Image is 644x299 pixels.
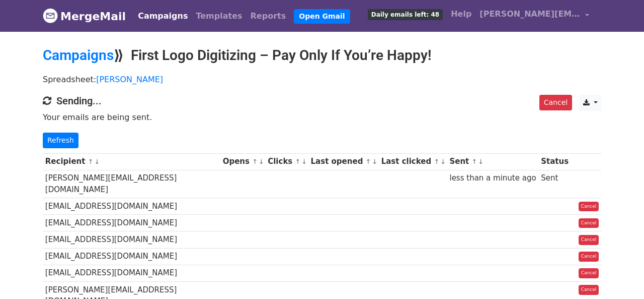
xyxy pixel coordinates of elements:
a: Cancel [579,218,599,228]
td: [PERSON_NAME][EMAIL_ADDRESS][DOMAIN_NAME] [43,170,220,198]
a: MergeMail [43,6,126,27]
th: Sent [447,153,539,170]
a: Campaigns [43,47,114,64]
a: Campaigns [134,6,192,26]
a: ↑ [472,158,477,165]
a: ↓ [259,158,264,165]
th: Last opened [308,153,379,170]
a: ↑ [252,158,258,165]
td: [EMAIL_ADDRESS][DOMAIN_NAME] [43,198,220,215]
h2: ⟫ First Logo Digitizing – Pay Only If You’re Happy! [43,47,601,64]
th: Status [538,153,571,170]
a: Help [447,4,475,24]
td: Sent [538,170,571,198]
a: ↓ [301,158,307,165]
a: Daily emails left: 48 [364,4,447,24]
a: ↓ [94,158,100,165]
div: less than a minute ago [449,172,536,184]
a: ↑ [434,158,439,165]
a: ↑ [366,158,371,165]
th: Last clicked [379,153,447,170]
a: ↓ [440,158,446,165]
td: [EMAIL_ADDRESS][DOMAIN_NAME] [43,231,220,248]
a: ↑ [295,158,301,165]
a: Templates [192,6,246,26]
a: Cancel [579,285,599,295]
span: [PERSON_NAME][EMAIL_ADDRESS][DOMAIN_NAME] [479,8,580,20]
a: [PERSON_NAME] [96,75,163,84]
td: [EMAIL_ADDRESS][DOMAIN_NAME] [43,248,220,265]
a: ↓ [372,158,377,165]
a: [PERSON_NAME][EMAIL_ADDRESS][DOMAIN_NAME] [475,4,593,28]
th: Opens [220,153,266,170]
a: Cancel [579,252,599,262]
p: Your emails are being sent. [43,112,601,123]
img: MergeMail logo [43,8,58,23]
span: Daily emails left: 48 [368,9,443,20]
a: Open Gmail [294,9,350,24]
a: Reports [247,6,290,26]
a: Refresh [43,133,78,148]
a: ↑ [88,158,94,165]
th: Recipient [43,153,220,170]
h4: Sending... [43,95,601,107]
a: Cancel [539,95,572,110]
th: Clicks [265,153,308,170]
td: [EMAIL_ADDRESS][DOMAIN_NAME] [43,265,220,281]
a: Cancel [579,202,599,212]
td: [EMAIL_ADDRESS][DOMAIN_NAME] [43,215,220,231]
a: Cancel [579,235,599,245]
a: ↓ [478,158,484,165]
a: Cancel [579,268,599,278]
p: Spreadsheet: [43,74,601,85]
